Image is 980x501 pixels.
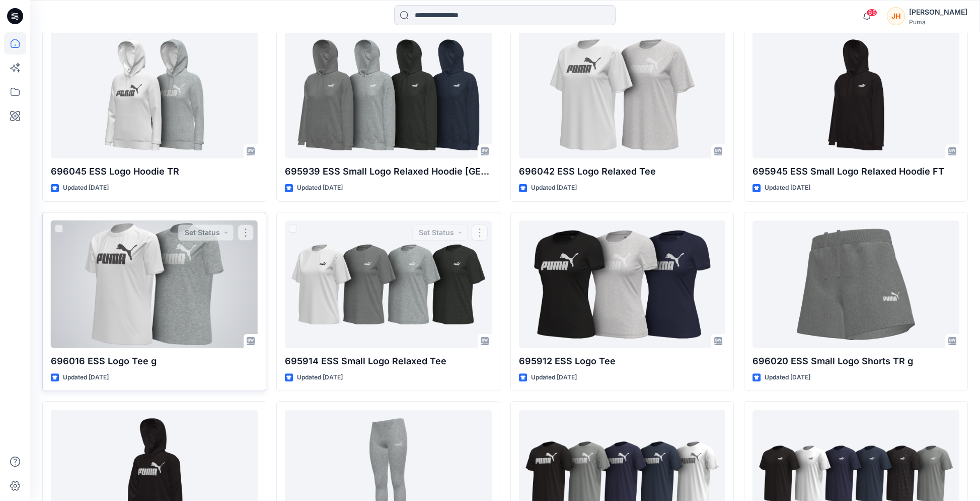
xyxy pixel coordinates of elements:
[519,164,726,179] p: 696042 ESS Logo Relaxed Tee
[531,372,577,383] p: Updated [DATE]
[51,31,258,158] a: 696045 ESS Logo Hoodie TR
[51,220,258,348] a: 696016 ESS Logo Tee g
[297,183,343,193] p: Updated [DATE]
[752,220,959,348] a: 696020 ESS Small Logo Shorts TR g
[909,6,967,18] div: [PERSON_NAME]
[519,354,726,368] p: 695912 ESS Logo Tee
[866,9,877,17] span: 65
[51,354,258,368] p: 696016 ESS Logo Tee g
[519,31,726,158] a: 696042 ESS Logo Relaxed Tee
[63,372,109,383] p: Updated [DATE]
[752,164,959,179] p: 695945 ESS Small Logo Relaxed Hoodie FT
[752,31,959,158] a: 695945 ESS Small Logo Relaxed Hoodie FT
[765,372,810,383] p: Updated [DATE]
[285,354,492,368] p: 695914 ESS Small Logo Relaxed Tee
[285,220,492,348] a: 695914 ESS Small Logo Relaxed Tee
[531,183,577,193] p: Updated [DATE]
[765,183,810,193] p: Updated [DATE]
[887,7,905,25] div: JH
[285,164,492,179] p: 695939 ESS Small Logo Relaxed Hoodie [GEOGRAPHIC_DATA]
[909,18,967,26] div: Puma
[63,183,109,193] p: Updated [DATE]
[519,220,726,348] a: 695912 ESS Logo Tee
[51,164,258,179] p: 696045 ESS Logo Hoodie TR
[752,354,959,368] p: 696020 ESS Small Logo Shorts TR g
[285,31,492,158] a: 695939 ESS Small Logo Relaxed Hoodie FL
[297,372,343,383] p: Updated [DATE]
